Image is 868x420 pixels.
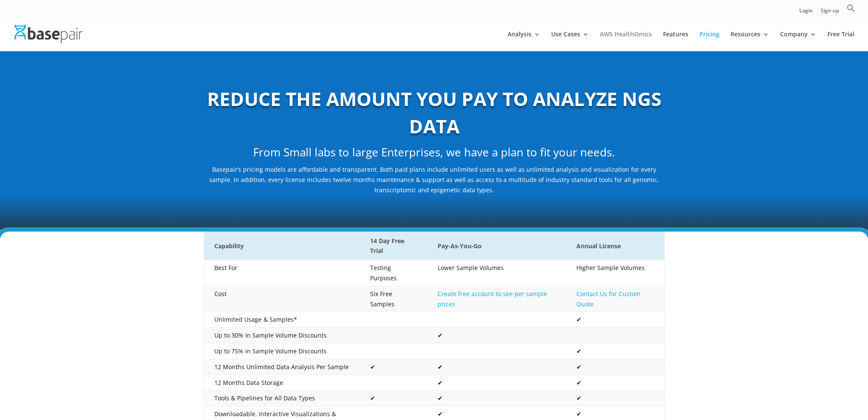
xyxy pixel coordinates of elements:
th: 14 Day Free Trial [360,232,427,260]
a: Free Trial [827,31,854,51]
span: Basepair’s pricing models are affordable and transparent. Both paid plans include unlimited users... [209,165,659,194]
a: Contact Us for Custom Quote [576,290,640,308]
td: Up to 30% In Sample Volume Discounts [204,328,360,344]
td: ✔ [566,359,664,375]
a: Sign up [821,8,839,17]
img: Basepair [15,25,82,43]
h2: From Small labs to large Enterprises, we have a plan to fit your needs. [204,144,665,165]
td: ✔ [360,391,427,406]
iframe: profile [3,12,133,78]
a: Search Icon Link [847,4,855,17]
td: Unlimited Usage & Samples* [204,312,360,328]
td: ✔ [566,375,664,391]
a: Pricing [699,31,719,51]
td: ✔ [427,328,566,344]
a: AWS HealthOmics [600,31,652,51]
td: Lower Sample Volumes [427,260,566,286]
a: Company [780,31,816,51]
td: ✔ [566,391,664,406]
td: ✔ [427,391,566,406]
td: ✔ [566,344,664,359]
td: ✔ [360,359,427,375]
a: Use Cases [551,31,589,51]
td: Higher Sample Volumes [566,260,664,286]
td: 12 Months Data Storage [204,375,360,391]
b: REDUCE THE AMOUNT YOU PAY TO ANALYZE NGS DATA [207,86,661,139]
td: Six Free Samples [360,286,427,312]
th: Annual License [566,232,664,260]
td: Testing Purposes [360,260,427,286]
svg: Search [847,4,855,12]
iframe: Drift Widget Chat Window [692,233,863,382]
a: Features [663,31,688,51]
a: Analysis [508,31,540,51]
th: Capability [204,232,360,260]
td: Up to 75% in Sample Volume Discounts [204,344,360,359]
th: Pay-As-You-Go [427,232,566,260]
a: Login [799,8,813,17]
td: Best For [204,260,360,286]
a: Resources [731,31,769,51]
td: 12 Months Unlimited Data Analysis Per Sample [204,359,360,375]
td: ✔ [427,359,566,375]
td: Cost [204,286,360,312]
a: Create free account to see per sample prices [438,290,547,308]
iframe: Drift Widget Chat Controller [825,377,858,410]
td: Tools & Pipelines for All Data Types [204,391,360,406]
td: ✔ [566,312,664,328]
td: ✔ [427,375,566,391]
